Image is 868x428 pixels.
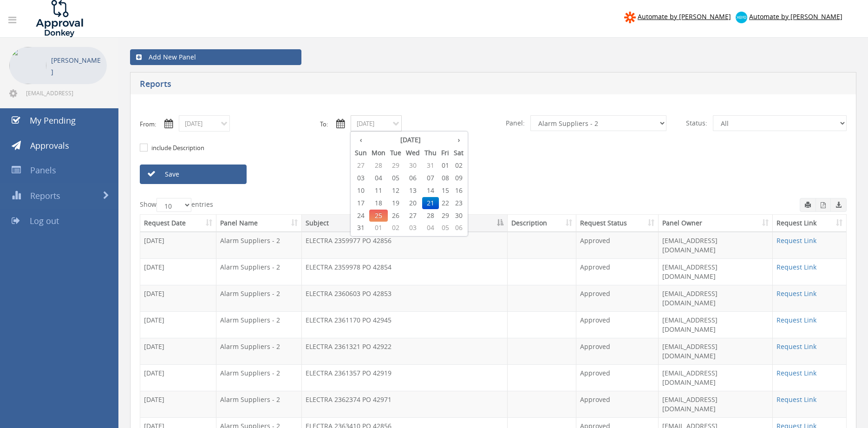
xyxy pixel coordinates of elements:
span: 13 [404,184,422,197]
td: [DATE] [140,311,216,338]
span: 01 [369,222,388,234]
span: 03 [404,222,422,234]
td: [DATE] [140,391,216,417]
td: Alarm Suppliers - 2 [216,258,301,285]
td: Approved [576,311,659,338]
span: 06 [404,172,422,184]
span: 08 [439,172,451,184]
span: 10 [352,184,369,197]
span: 09 [451,172,466,184]
span: 11 [369,184,388,197]
th: Panel Name: activate to sort column ascending [216,215,301,232]
td: Approved [576,364,659,391]
td: [EMAIL_ADDRESS][DOMAIN_NAME] [659,258,773,285]
a: Request Link [777,263,816,271]
td: [EMAIL_ADDRESS][DOMAIN_NAME] [659,311,773,338]
td: ELECTRA 2360603 PO 42853 [302,285,508,311]
span: 19 [388,197,404,209]
span: 20 [404,197,422,209]
span: Status: [680,115,713,131]
a: Add New Panel [130,49,301,65]
span: Approvals [30,140,69,151]
td: [EMAIL_ADDRESS][DOMAIN_NAME] [659,285,773,311]
td: Approved [576,391,659,417]
span: 23 [451,197,466,209]
span: 14 [422,184,439,197]
span: 28 [422,210,439,222]
span: 01 [439,159,451,171]
td: Alarm Suppliers - 2 [216,285,301,311]
span: 31 [422,159,439,171]
th: Request Link: activate to sort column ascending [773,215,846,232]
td: Approved [576,232,659,258]
span: Log out [30,215,59,226]
td: ELECTRA 2359977 PO 42856 [302,232,508,258]
span: 04 [369,172,388,184]
td: Approved [576,258,659,285]
span: 22 [439,197,451,209]
th: Thu [422,146,439,159]
span: 05 [439,222,451,234]
td: ELECTRA 2359978 PO 42854 [302,258,508,285]
span: 17 [352,197,369,209]
a: Request Link [777,289,816,298]
span: [EMAIL_ADDRESS][DOMAIN_NAME] [26,89,105,97]
span: 15 [439,184,451,197]
span: 06 [451,222,466,234]
a: Request Link [777,369,816,377]
span: Panel: [500,115,530,131]
td: [EMAIL_ADDRESS][DOMAIN_NAME] [659,364,773,391]
th: › [451,133,466,146]
th: Sun [352,146,369,159]
span: 30 [404,159,422,171]
th: ‹ [352,133,369,146]
td: ELECTRA 2361170 PO 42945 [302,311,508,338]
td: Alarm Suppliers - 2 [216,338,301,364]
span: 29 [388,159,404,171]
span: Reports [30,190,60,201]
a: Request Link [777,342,816,351]
th: Request Status: activate to sort column ascending [576,215,659,232]
span: My Pending [30,115,76,126]
th: Tue [388,146,404,159]
span: 18 [369,197,388,209]
span: 02 [388,222,404,234]
th: Fri [439,146,451,159]
span: 25 [369,210,388,222]
label: To: [320,120,328,129]
td: [DATE] [140,364,216,391]
td: [DATE] [140,232,216,258]
span: 27 [404,210,422,222]
td: [DATE] [140,258,216,285]
td: Alarm Suppliers - 2 [216,391,301,417]
label: Show entries [140,198,213,212]
span: 21 [422,197,439,209]
span: 12 [388,184,404,197]
td: [DATE] [140,338,216,364]
th: Panel Owner: activate to sort column ascending [659,215,773,232]
span: 05 [388,172,404,184]
span: 30 [451,210,466,222]
td: [DATE] [140,285,216,311]
span: 16 [451,184,466,197]
label: include Description [149,144,204,153]
td: ELECTRA 2362374 PO 42971 [302,391,508,417]
span: 24 [352,210,369,222]
td: Approved [576,338,659,364]
td: Alarm Suppliers - 2 [216,364,301,391]
td: ELECTRA 2361357 PO 42919 [302,364,508,391]
span: 27 [352,159,369,171]
th: Sat [451,146,466,159]
span: 04 [422,222,439,234]
th: Mon [369,146,388,159]
span: Panels [30,165,56,176]
select: Showentries [157,198,191,212]
img: zapier-logomark.png [624,12,636,23]
span: 07 [422,172,439,184]
th: Subject: activate to sort column descending [302,215,508,232]
span: 29 [439,210,451,222]
th: [DATE] [369,133,451,146]
td: [EMAIL_ADDRESS][DOMAIN_NAME] [659,232,773,258]
span: Automate by [PERSON_NAME] [749,12,842,21]
span: 28 [369,159,388,171]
